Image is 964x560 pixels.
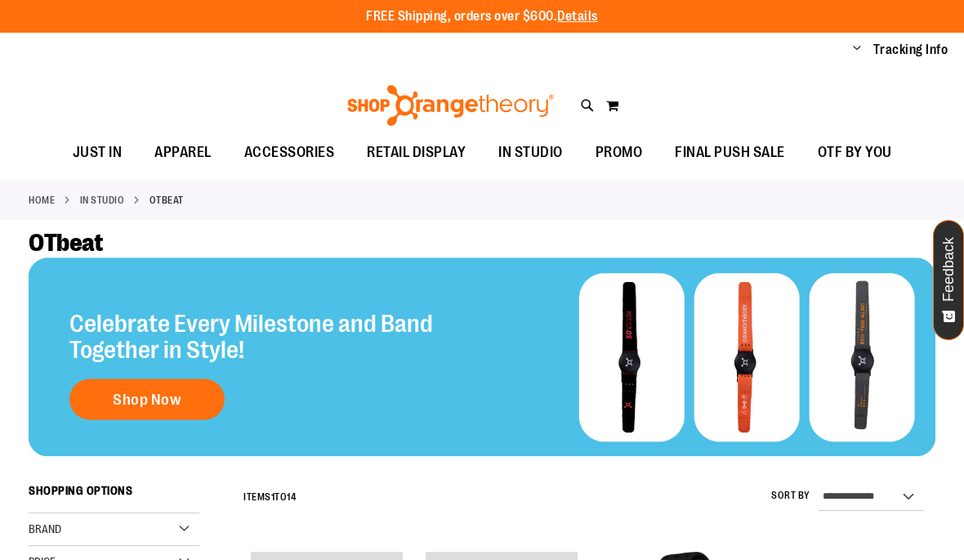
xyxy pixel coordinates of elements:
[287,491,296,503] span: 14
[29,193,55,208] a: Home
[29,477,199,513] strong: Shopping Options
[154,134,212,171] span: APPAREL
[853,42,861,58] button: Account menu
[80,193,125,208] a: IN STUDIO
[801,134,908,172] a: OTF BY YOU
[933,220,964,340] button: Feedback - Show survey
[818,134,892,171] span: OTF BY YOU
[367,134,466,171] span: RETAIL DISPLAY
[557,9,598,24] a: Details
[29,522,61,535] span: Brand
[29,229,102,257] span: OTbeat
[941,237,957,302] span: Feedback
[228,134,351,172] a: ACCESSORIES
[579,134,659,172] a: PROMO
[138,134,228,172] a: APPAREL
[244,134,335,171] span: ACCESSORIES
[243,485,296,510] h2: Items to
[658,134,801,172] a: FINAL PUSH SALE
[69,379,225,420] a: Shop Now
[366,7,598,26] p: FREE Shipping, orders over $600.
[113,391,181,409] span: Shop Now
[498,134,563,171] span: IN STUDIO
[150,193,184,208] strong: OTbeat
[69,311,523,363] h2: Celebrate Every Milestone and Band Together in Style!
[73,134,123,171] span: JUST IN
[873,41,948,59] a: Tracking Info
[271,491,275,503] span: 1
[596,134,643,171] span: PROMO
[675,134,785,171] span: FINAL PUSH SALE
[350,134,482,172] a: RETAIL DISPLAY
[345,85,556,126] img: Shop Orangetheory
[482,134,579,171] a: IN STUDIO
[56,134,139,172] a: JUST IN
[771,489,810,503] label: Sort By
